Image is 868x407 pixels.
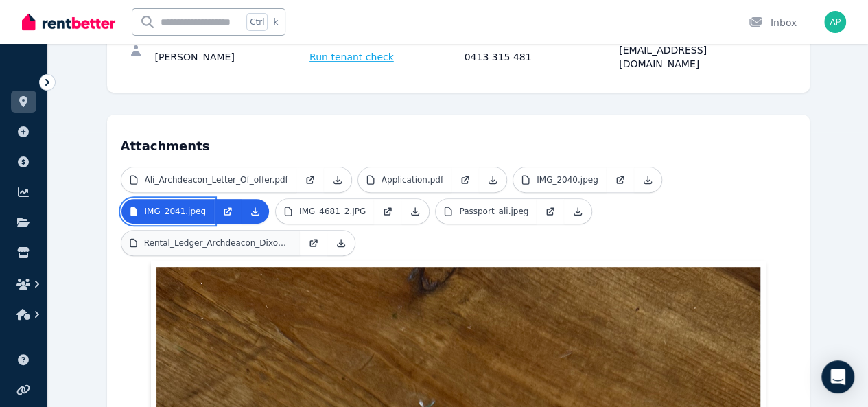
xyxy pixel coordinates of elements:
[564,199,591,224] a: Download Attachment
[22,12,115,32] img: RentBetter
[145,174,288,185] p: Ali_Archdeacon_Letter_Of_offer.pdf
[327,231,355,255] a: Download Attachment
[299,206,366,217] p: IMG_4681_2.JPG
[607,167,634,192] a: Open in new Tab
[824,11,846,33] img: Aurora Pagonis
[749,16,797,30] div: Inbox
[155,43,306,71] div: [PERSON_NAME]
[300,231,327,255] a: Open in new Tab
[459,206,528,217] p: Passport_ali.jpeg
[324,167,351,192] a: Download Attachment
[382,174,443,185] p: Application.pdf
[821,360,854,393] div: Open Intercom Messenger
[634,167,661,192] a: Download Attachment
[121,199,215,224] a: IMG_2041.jpeg
[401,199,429,224] a: Download Attachment
[309,50,394,64] span: Run tenant check
[513,167,607,192] a: IMG_2040.jpeg
[121,167,296,192] a: Ali_Archdeacon_Letter_Of_offer.pdf
[273,16,278,27] span: k
[374,199,401,224] a: Open in new Tab
[121,128,796,156] h4: Attachments
[537,174,598,185] p: IMG_2040.jpeg
[145,206,207,217] p: IMG_2041.jpeg
[465,43,615,71] div: 0413 315 481
[451,167,479,192] a: Open in new Tab
[479,167,506,192] a: Download Attachment
[242,199,269,224] a: Download Attachment
[436,199,537,224] a: Passport_ali.jpeg
[214,199,242,224] a: Open in new Tab
[619,43,770,71] div: [EMAIL_ADDRESS][DOMAIN_NAME]
[276,199,374,224] a: IMG_4681_2.JPG
[358,167,451,192] a: Application.pdf
[296,167,324,192] a: Open in new Tab
[121,231,300,255] a: Rental_Ledger_Archdeacon_Dixon.pdf
[537,199,564,224] a: Open in new Tab
[246,13,268,31] span: Ctrl
[144,237,292,248] p: Rental_Ledger_Archdeacon_Dixon.pdf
